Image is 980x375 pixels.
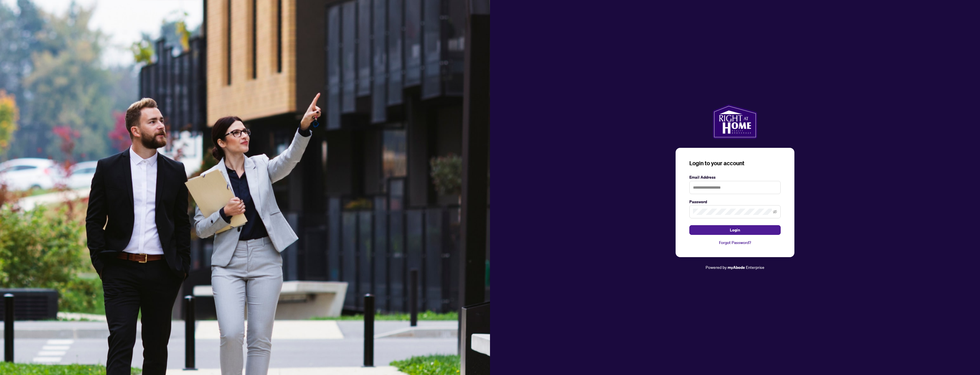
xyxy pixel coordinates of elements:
span: Powered by [706,265,727,270]
label: Email Address [689,174,781,180]
a: Forgot Password? [689,239,781,246]
span: Login [730,225,740,235]
a: myAbode [728,264,745,271]
span: Enterprise [746,265,764,270]
label: Password [689,199,781,205]
img: ma-logo [713,104,757,139]
button: Login [689,225,781,235]
span: eye-invisible [773,210,777,214]
h3: Login to your account [689,159,781,167]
